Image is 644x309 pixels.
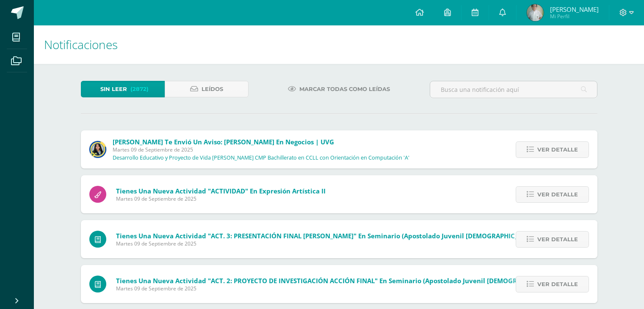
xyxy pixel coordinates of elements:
[527,4,544,21] img: 786230324902ca9f9b65e66d49a23b48.png
[113,154,409,161] p: Desarrollo Educativo y Proyecto de Vida [PERSON_NAME] CMP Bachillerato en CCLL con Orientación en...
[537,276,578,292] span: Ver detalle
[537,232,578,247] span: Ver detalle
[81,81,165,97] a: Sin leer(2872)
[550,13,599,20] span: Mi Perfil
[165,81,249,97] a: Leídos
[116,240,552,247] span: Martes 09 de Septiembre de 2025
[116,195,326,202] span: Martes 09 de Septiembre de 2025
[116,276,573,285] span: Tienes una nueva actividad "ACT. 2: PROYECTO DE INVESTIGACIÓN ACCIÓN FINAL" En Seminario (Apostol...
[116,232,552,240] span: Tienes una nueva actividad "ACT. 3: PRESENTACIÓN FINAL [PERSON_NAME]" En Seminario (Apostolado Ju...
[113,138,334,146] span: [PERSON_NAME] te envió un aviso: [PERSON_NAME] en Negocios | UVG
[430,81,597,98] input: Busca una notificación aquí
[116,285,573,292] span: Martes 09 de Septiembre de 2025
[277,81,401,97] a: Marcar todas como leídas
[44,36,118,52] span: Notificaciones
[100,81,127,97] span: Sin leer
[537,187,578,202] span: Ver detalle
[299,81,390,97] span: Marcar todas como leídas
[550,5,599,14] span: [PERSON_NAME]
[537,142,578,157] span: Ver detalle
[89,141,106,158] img: 9385da7c0ece523bc67fca2554c96817.png
[202,81,223,97] span: Leídos
[113,146,409,153] span: Martes 09 de Septiembre de 2025
[116,187,326,195] span: Tienes una nueva actividad "ACTIVIDAD" En Expresión Artística II
[130,81,149,97] span: (2872)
